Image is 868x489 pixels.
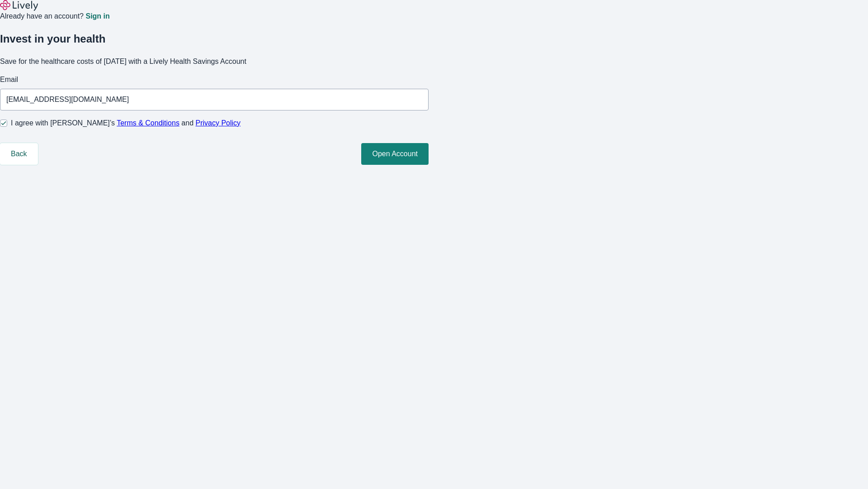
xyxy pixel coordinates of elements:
span: I agree with [PERSON_NAME]’s and [11,118,241,129]
a: Sign in [85,13,109,20]
a: Privacy Policy [196,119,241,127]
a: Terms & Conditions [117,119,179,127]
button: Open Account [361,143,429,165]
